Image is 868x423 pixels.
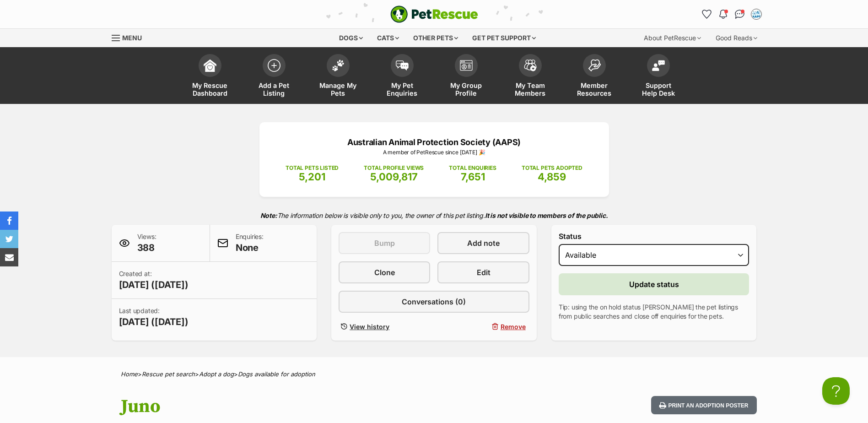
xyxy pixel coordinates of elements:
img: chat-41dd97257d64d25036548639549fe6c8038ab92f7586957e7f3b1b290dea8141.svg [735,10,744,19]
a: Add a Pet Listing [242,49,306,104]
div: Other pets [407,29,464,47]
span: Bump [374,238,395,249]
button: My account [749,7,764,22]
span: [DATE] ([DATE]) [119,278,189,291]
button: Remove [437,320,529,333]
span: 388 [137,241,156,254]
span: Clone [374,267,395,278]
img: dashboard-icon-eb2f2d2d3e046f16d808141f083e7271f6b2e854fb5c12c21221c1fb7104beca.svg [204,59,216,72]
p: The information below is visible only to you, the owner of this pet listing. [112,206,757,225]
span: 5,201 [299,171,325,183]
span: My Team Members [510,81,551,97]
span: Add note [467,238,500,249]
iframe: Help Scout Beacon - Open [822,377,850,405]
a: Favourites [700,7,714,22]
button: Notifications [716,7,731,22]
a: Manage My Pets [306,49,370,104]
a: My Pet Enquiries [370,49,434,104]
strong: It is not visible to members of the public. [485,211,608,219]
div: > > > [98,371,771,378]
div: Good Reads [709,29,764,47]
img: logo-e224e6f780fb5917bec1dbf3a21bbac754714ae5b6737aabdf751b685950b380.svg [390,5,478,23]
p: A member of PetRescue since [DATE] 🎉 [273,148,595,157]
a: View history [339,320,430,333]
span: Add a Pet Listing [253,81,295,97]
p: TOTAL PROFILE VIEWS [364,164,424,172]
img: member-resources-icon-8e73f808a243e03378d46382f2149f9095a855e16c252ad45f914b54edf8863c.svg [588,59,601,71]
span: Support Help Desk [638,81,679,97]
a: PetRescue [390,5,478,23]
span: [DATE] ([DATE]) [119,315,189,328]
img: add-pet-listing-icon-0afa8454b4691262ce3f59096e99ab1cd57d4a30225e0717b998d2c9b9846f56.svg [268,59,280,72]
span: 5,009,817 [370,171,418,183]
a: Conversations (0) [339,291,529,313]
a: My Team Members [498,49,562,104]
span: My Rescue Dashboard [189,81,231,97]
a: My Rescue Dashboard [178,49,242,104]
img: group-profile-icon-3fa3cf56718a62981997c0bc7e787c4b2cf8bcc04b72c1350f741eb67cf2f40e.svg [460,60,473,71]
label: Status [559,232,749,240]
a: Adopt a dog [199,370,234,378]
span: Remove [501,322,526,331]
span: My Group Profile [446,81,487,97]
h1: Juno [121,396,508,417]
img: pet-enquiries-icon-7e3ad2cf08bfb03b45e93fb7055b45f3efa6380592205ae92323e6603595dc1f.svg [396,60,409,70]
button: Print an adoption poster [651,396,756,415]
ul: Account quick links [700,7,764,22]
span: 7,651 [461,171,485,183]
button: Update status [559,273,749,295]
img: help-desk-icon-fdf02630f3aa405de69fd3d07c3f3aa587a6932b1a1747fa1d2bba05be0121f9.svg [652,60,665,71]
a: Dogs available for adoption [238,370,315,378]
a: Menu [112,29,148,45]
p: Tip: using the on hold status [PERSON_NAME] the pet listings from public searches and close off e... [559,303,749,321]
span: None [236,241,264,254]
p: Enquiries: [236,232,264,254]
div: Cats [371,29,405,47]
p: TOTAL PETS LISTED [286,164,339,172]
a: My Group Profile [434,49,498,104]
div: Dogs [333,29,369,47]
p: Created at: [119,269,189,291]
img: team-members-icon-5396bd8760b3fe7c0b43da4ab00e1e3bb1a5d9ba89233759b79545d2d3fc5d0d.svg [524,60,537,71]
div: About PetRescue [637,29,707,47]
a: Member Resources [562,49,626,104]
span: My Pet Enquiries [382,81,423,97]
img: notifications-46538b983faf8c2785f20acdc204bb7945ddae34d4c08c2a6579f10ce5e182be.svg [719,10,727,19]
p: TOTAL ENQUIRIES [449,164,496,172]
img: manage-my-pets-icon-02211641906a0b7f246fdf0571729dbe1e7629f14944591b6c1af311fb30b64b.svg [332,60,345,71]
div: Get pet support [466,29,542,47]
a: Clone [339,261,430,283]
span: Member Resources [574,81,615,97]
a: Support Help Desk [626,49,690,104]
a: Rescue pet search [142,370,195,378]
p: Australian Animal Protection Society (AAPS) [273,136,595,148]
button: Bump [339,232,430,254]
span: Edit [477,267,491,278]
span: Conversations (0) [402,296,466,307]
a: Edit [437,261,529,283]
a: Add note [437,232,529,254]
p: Views: [137,232,156,254]
span: View history [350,322,389,331]
a: Home [121,370,138,378]
span: Update status [629,279,679,290]
span: Manage My Pets [318,81,359,97]
p: TOTAL PETS ADOPTED [522,164,582,172]
p: Last updated: [119,306,189,328]
a: Conversations [733,7,747,22]
span: 4,859 [538,171,566,183]
strong: Note: [260,211,277,219]
img: Adoption Team profile pic [752,10,761,19]
span: Menu [122,34,142,42]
